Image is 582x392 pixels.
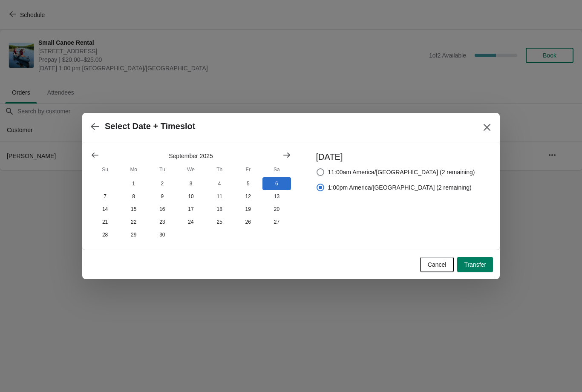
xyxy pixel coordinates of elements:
[457,257,493,272] button: Transfer
[176,177,205,190] button: Wednesday September 3 2025
[119,216,148,228] button: Monday September 22 2025
[464,261,486,268] span: Transfer
[316,151,475,163] h3: [DATE]
[328,168,475,176] span: 11:00am America/[GEOGRAPHIC_DATA] (2 remaining)
[234,216,262,228] button: Friday September 26 2025
[205,203,234,216] button: Thursday September 18 2025
[148,228,176,241] button: Tuesday September 30 2025
[91,190,119,203] button: Sunday September 7 2025
[205,216,234,228] button: Thursday September 25 2025
[205,162,234,177] th: Thursday
[87,147,103,163] button: Show previous month, August 2025
[262,177,291,190] button: Saturday September 6 2025
[119,228,148,241] button: Monday September 29 2025
[428,261,447,268] span: Cancel
[234,177,262,190] button: Friday September 5 2025
[234,203,262,216] button: Friday September 19 2025
[105,121,196,131] h2: Select Date + Timeslot
[262,216,291,228] button: Saturday September 27 2025
[205,190,234,203] button: Thursday September 11 2025
[91,162,119,177] th: Sunday
[148,177,176,190] button: Tuesday September 2 2025
[205,177,234,190] button: Thursday September 4 2025
[91,228,119,241] button: Sunday September 28 2025
[148,216,176,228] button: Tuesday September 23 2025
[234,162,262,177] th: Friday
[119,162,148,177] th: Monday
[91,203,119,216] button: Sunday September 14 2025
[234,190,262,203] button: Friday September 12 2025
[176,162,205,177] th: Wednesday
[176,216,205,228] button: Wednesday September 24 2025
[279,147,294,163] button: Show next month, October 2025
[119,190,148,203] button: Monday September 8 2025
[479,120,495,135] button: Close
[420,257,454,272] button: Cancel
[176,190,205,203] button: Wednesday September 10 2025
[176,203,205,216] button: Wednesday September 17 2025
[148,203,176,216] button: Tuesday September 16 2025
[328,183,472,192] span: 1:00pm America/[GEOGRAPHIC_DATA] (2 remaining)
[119,177,148,190] button: Monday September 1 2025
[262,203,291,216] button: Saturday September 20 2025
[148,162,176,177] th: Tuesday
[262,162,291,177] th: Saturday
[148,190,176,203] button: Tuesday September 9 2025
[262,190,291,203] button: Saturday September 13 2025
[119,203,148,216] button: Monday September 15 2025
[91,216,119,228] button: Sunday September 21 2025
